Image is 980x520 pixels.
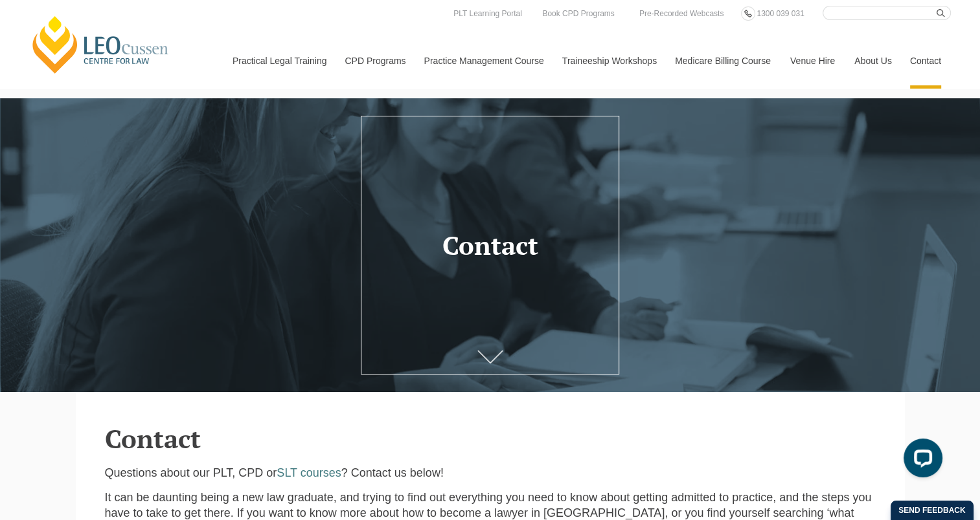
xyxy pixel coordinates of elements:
a: PLT Learning Portal [450,6,525,21]
p: Questions about our PLT, CPD or ? Contact us below! [105,466,876,481]
iframe: LiveChat chat widget [893,433,948,488]
h2: Contact [105,424,876,453]
a: CPD Programs [335,33,414,89]
a: About Us [845,33,900,89]
h1: Contact [372,231,608,259]
a: Contact [900,33,951,89]
a: [PERSON_NAME] Centre for Law [29,14,172,75]
span: 1300 039 031 [757,9,804,18]
a: Traineeship Workshops [553,33,665,89]
a: Practice Management Course [415,33,553,89]
a: Venue Hire [781,33,845,89]
a: Book CPD Programs [539,6,617,21]
a: 1300 039 031 [753,6,807,21]
a: Practical Legal Training [223,33,336,89]
a: Pre-Recorded Webcasts [636,6,727,21]
a: Medicare Billing Course [665,33,781,89]
a: SLT courses [277,466,341,479]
